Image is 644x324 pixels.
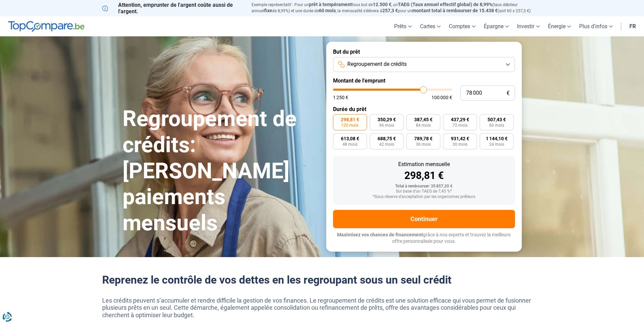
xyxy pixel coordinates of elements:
[378,136,396,141] span: 688,75 €
[338,184,510,189] div: Total à rembourser: 35 857,20 €
[416,142,431,146] span: 36 mois
[445,16,480,36] a: Comptes
[102,2,243,15] p: Attention, emprunter de l'argent coûte aussi de l'argent.
[431,95,452,100] span: 100 000 €
[416,123,431,127] span: 84 mois
[333,95,348,100] span: 1 250 €
[319,8,336,13] span: 60 mois
[414,117,433,122] span: 387,45 €
[264,8,272,13] span: fixe
[337,232,423,237] span: Maximisez vos chances de financement
[382,8,398,13] span: 257,3 €
[338,189,510,194] div: Sur base d'un TAEG de 7,45 %*
[123,106,318,236] h1: Regroupement de crédits: [PERSON_NAME] paiements mensuels
[373,2,391,7] span: 12.500 €
[8,21,85,32] img: TopCompare
[489,123,504,127] span: 60 mois
[379,142,394,146] span: 42 mois
[341,136,359,141] span: 613,08 €
[343,142,357,146] span: 48 mois
[412,8,498,13] span: montant total à rembourser de 15.438 €
[341,123,358,127] span: 120 mois
[378,117,396,122] span: 350,29 €
[416,16,445,36] a: Cartes
[347,60,407,68] span: Regroupement de crédits
[486,136,508,141] span: 1 144,10 €
[451,136,469,141] span: 931,42 €
[625,16,640,36] a: fr
[333,232,515,245] p: grâce à nos experts et trouvez la meilleure offre personnalisée pour vous.
[453,142,467,146] span: 30 mois
[102,297,542,319] p: Les crédits peuvent s’accumuler et rendre difficile la gestion de vos finances. Le regroupement d...
[451,117,469,122] span: 437,29 €
[398,2,492,7] span: TAEG (Taux annuel effectif global) de 8,99%
[333,77,515,84] label: Montant de l'emprunt
[379,123,394,127] span: 96 mois
[102,273,542,286] h2: Reprenez le contrôle de vos dettes en les regroupant sous un seul crédit
[453,123,467,127] span: 72 mois
[338,162,510,167] div: Estimation mensuelle
[480,16,513,36] a: Épargne
[309,2,352,7] span: prêt à tempérament
[333,57,515,72] button: Regroupement de crédits
[507,90,510,96] span: €
[544,16,575,36] a: Énergie
[575,16,617,36] a: Plus d'infos
[487,117,506,122] span: 507,43 €
[341,117,359,122] span: 298,81 €
[252,2,542,14] p: Exemple représentatif : Pour un tous but de , un (taux débiteur annuel de 8,99%) et une durée de ...
[338,195,510,199] div: *Sous réserve d'acceptation par les organismes prêteurs
[513,16,544,36] a: Investir
[390,16,416,36] a: Prêts
[333,106,515,112] label: Durée du prêt
[338,170,510,181] div: 298,81 €
[333,210,515,228] button: Continuer
[333,49,515,55] label: But du prêt
[414,136,433,141] span: 789,78 €
[489,142,504,146] span: 24 mois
